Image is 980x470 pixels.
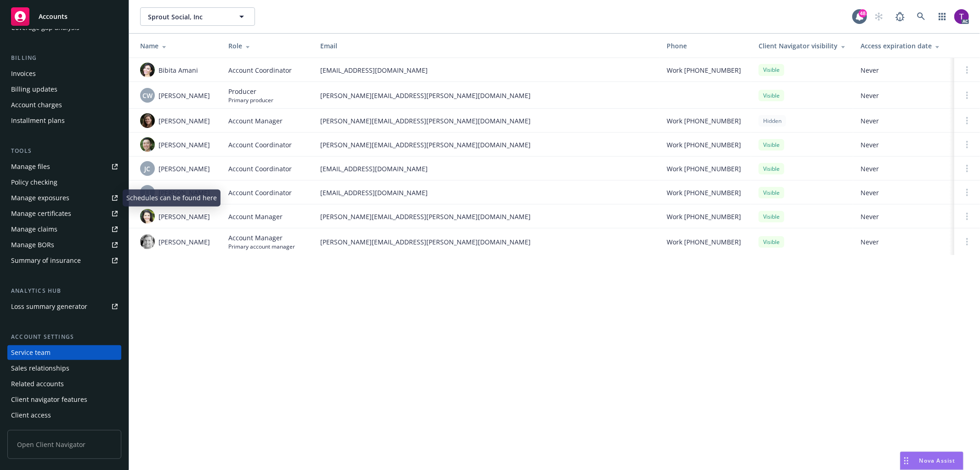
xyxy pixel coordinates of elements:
img: photo [140,137,155,152]
span: [PERSON_NAME][EMAIL_ADDRESS][PERSON_NAME][DOMAIN_NAME] [320,212,652,221]
div: Sales relationships [11,361,69,376]
div: Name [140,41,214,51]
span: Open Client Navigator [7,430,121,459]
a: Sales relationships [7,361,121,376]
div: Billing [7,53,121,63]
a: Client access [7,408,121,423]
div: Access expiration date [861,41,947,51]
span: Account Coordinator [228,188,292,197]
span: Primary account manager [228,243,295,250]
span: Work [PHONE_NUMBER] [667,140,741,150]
div: Installment plans [11,113,65,128]
span: Accounts [39,13,68,20]
div: Loss summary generator [11,299,87,314]
a: Manage claims [7,222,121,237]
span: [PERSON_NAME] [159,140,210,150]
div: Drag to move [901,452,912,470]
span: [PERSON_NAME] [159,188,210,197]
div: Visible [759,90,784,101]
span: Account Manager [228,116,283,126]
span: [PERSON_NAME] [159,116,210,126]
img: photo [140,209,155,224]
a: Search [912,7,930,26]
div: Email [320,41,652,51]
img: photo [140,234,155,249]
div: Hidden [759,115,786,127]
img: photo [140,113,155,128]
div: Tools [7,146,121,156]
a: Invoices [7,66,121,81]
img: photo [954,9,969,24]
div: Visible [759,211,784,222]
span: Never [861,164,947,174]
span: LI [145,188,150,197]
a: Start snowing [870,7,888,26]
span: Account Manager [228,233,295,243]
span: Never [861,237,947,247]
a: Summary of insurance [7,253,121,268]
div: Manage exposures [11,191,69,205]
span: Account Coordinator [228,164,292,174]
div: Visible [759,163,784,174]
span: Sprout Social, Inc [148,12,227,22]
span: [EMAIL_ADDRESS][DOMAIN_NAME] [320,164,652,174]
span: Account Coordinator [228,65,292,75]
div: Account charges [11,98,62,112]
a: Installment plans [7,113,121,128]
a: Billing updates [7,82,121,97]
div: Manage claims [11,222,57,237]
a: Manage exposures [7,191,121,205]
a: Policy checking [7,175,121,190]
span: Work [PHONE_NUMBER] [667,237,741,247]
span: Primary producer [228,96,273,104]
span: Work [PHONE_NUMBER] [667,65,741,75]
img: photo [140,63,155,77]
div: Invoices [11,66,36,81]
div: Phone [667,41,744,51]
div: Manage files [11,159,50,174]
div: Summary of insurance [11,253,81,268]
a: Report a Bug [891,7,909,26]
div: Account settings [7,332,121,342]
a: Client navigator features [7,392,121,407]
div: Visible [759,139,784,151]
span: Never [861,140,947,150]
span: Never [861,116,947,126]
span: JC [145,164,151,174]
a: Switch app [933,7,952,26]
div: Visible [759,64,784,75]
div: Billing updates [11,82,57,97]
div: Manage certificates [11,206,71,221]
a: Manage certificates [7,206,121,221]
span: Work [PHONE_NUMBER] [667,116,741,126]
a: Manage files [7,159,121,174]
span: [PERSON_NAME] [159,237,210,247]
span: [PERSON_NAME][EMAIL_ADDRESS][PERSON_NAME][DOMAIN_NAME] [320,140,652,150]
span: Never [861,65,947,75]
div: Policy checking [11,175,57,190]
span: Never [861,91,947,100]
a: Accounts [7,4,121,29]
span: [PERSON_NAME][EMAIL_ADDRESS][PERSON_NAME][DOMAIN_NAME] [320,116,652,126]
span: [EMAIL_ADDRESS][DOMAIN_NAME] [320,188,652,197]
div: Role [228,41,306,51]
div: Client navigator features [11,392,87,407]
span: [PERSON_NAME] [159,212,210,221]
span: [PERSON_NAME][EMAIL_ADDRESS][PERSON_NAME][DOMAIN_NAME] [320,91,652,100]
span: Never [861,212,947,221]
span: [PERSON_NAME] [159,164,210,174]
a: Account charges [7,98,121,112]
button: Nova Assist [900,452,963,470]
span: Work [PHONE_NUMBER] [667,164,741,174]
a: Service team [7,345,121,360]
div: Visible [759,187,784,198]
span: Account Coordinator [228,140,292,150]
div: Client access [11,408,51,423]
span: Never [861,188,947,197]
span: Nova Assist [919,457,956,464]
span: Producer [228,87,273,96]
div: 48 [859,9,867,17]
span: [EMAIL_ADDRESS][DOMAIN_NAME] [320,65,652,75]
div: Manage BORs [11,238,54,252]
